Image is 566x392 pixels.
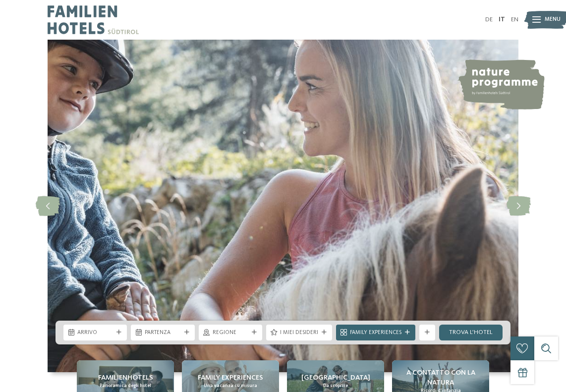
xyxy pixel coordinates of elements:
[48,40,518,372] img: Family hotel Alto Adige: the happy family places!
[198,373,263,383] span: Family experiences
[145,329,180,337] span: Partenza
[100,383,151,389] span: Panoramica degli hotel
[280,329,318,337] span: I miei desideri
[213,329,248,337] span: Regione
[545,16,561,24] span: Menu
[350,329,401,337] span: Family Experiences
[396,368,485,388] span: A contatto con la natura
[511,16,518,23] a: EN
[204,383,257,389] span: Una vacanza su misura
[457,59,545,110] img: nature programme by Familienhotels Südtirol
[499,16,505,23] a: IT
[98,373,153,383] span: Familienhotels
[77,329,113,337] span: Arrivo
[485,16,493,23] a: DE
[323,383,348,389] span: Da scoprire
[439,325,503,340] a: trova l’hotel
[301,373,370,383] span: [GEOGRAPHIC_DATA]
